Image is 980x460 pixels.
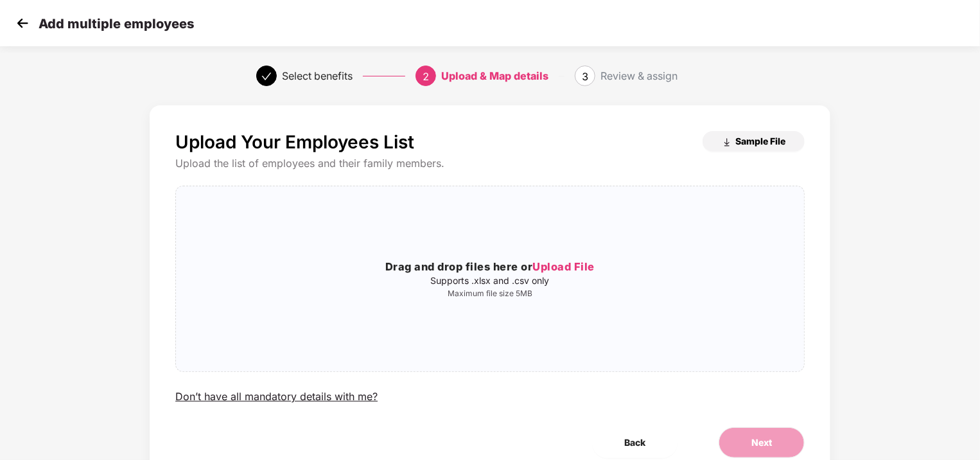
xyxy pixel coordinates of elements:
span: check [261,71,272,82]
div: Don’t have all mandatory details with me? [175,390,378,403]
img: svg+xml;base64,PHN2ZyB4bWxucz0iaHR0cDovL3d3dy53My5vcmcvMjAwMC9zdmciIHdpZHRoPSIzMCIgaGVpZ2h0PSIzMC... [13,13,32,33]
div: Upload & Map details [441,66,548,86]
div: Review & assign [600,66,678,86]
span: Back [624,436,645,450]
button: Back [592,427,678,458]
div: Upload the list of employees and their family members. [175,157,805,170]
p: Supports .xlsx and .csv only [176,276,804,286]
span: Drag and drop files here orUpload FileSupports .xlsx and .csv onlyMaximum file size 5MB [176,186,804,371]
span: Upload File [532,260,595,273]
span: Sample File [735,135,785,147]
span: 2 [423,70,429,83]
p: Maximum file size 5MB [176,288,804,299]
p: Add multiple employees [39,16,194,31]
span: 3 [582,70,588,83]
img: download_icon [722,137,732,148]
button: Next [719,427,805,458]
button: Sample File [703,131,805,152]
p: Upload Your Employees List [175,131,414,153]
h3: Drag and drop files here or [176,259,804,276]
div: Select benefits [282,66,353,86]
